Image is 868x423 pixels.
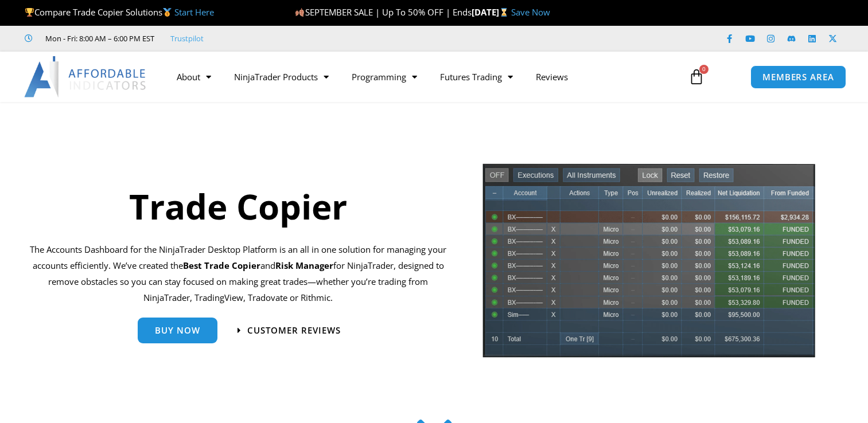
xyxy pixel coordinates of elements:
[671,60,722,93] a: 0
[275,260,333,271] strong: Risk Manager
[750,65,846,89] a: MEMBERS AREA
[165,64,678,90] nav: Menu
[138,318,217,343] a: Buy Now
[42,32,154,45] span: Mon - Fri: 8:00 AM – 6:00 PM EST
[500,8,508,17] img: ⌛
[481,162,816,367] img: tradecopier | Affordable Indicators – NinjaTrader
[30,242,447,305] p: The Accounts Dashboard for the NinjaTrader Desktop Platform is an all in one solution for managin...
[25,6,214,18] span: Compare Trade Copier Solutions
[472,6,511,18] strong: [DATE]
[762,73,834,81] span: MEMBERS AREA
[155,326,200,335] span: Buy Now
[170,32,204,45] a: Trustpilot
[295,8,304,17] img: 🍂
[223,64,340,90] a: NinjaTrader Products
[165,64,223,90] a: About
[238,326,341,335] a: Customer Reviews
[511,6,550,18] a: Save Now
[340,64,429,90] a: Programming
[429,64,524,90] a: Futures Trading
[295,6,471,18] span: SEPTEMBER SALE | Up To 50% OFF | Ends
[163,8,172,17] img: 🥇
[183,260,260,271] b: Best Trade Copier
[24,56,147,97] img: LogoAI | Affordable Indicators – NinjaTrader
[25,8,34,17] img: 🏆
[174,6,214,18] a: Start Here
[524,64,579,90] a: Reviews
[699,65,709,74] span: 0
[30,182,447,230] h1: Trade Copier
[247,326,341,335] span: Customer Reviews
